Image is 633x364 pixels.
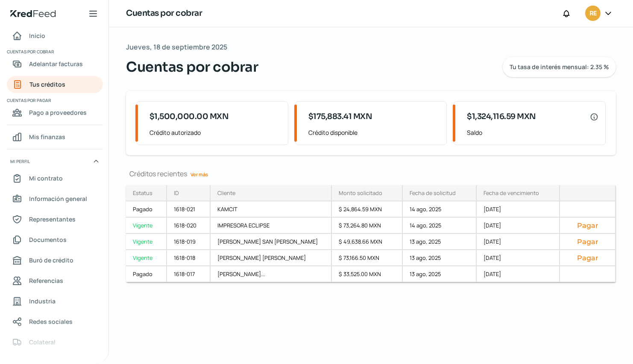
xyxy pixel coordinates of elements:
[29,58,83,69] span: Adelantar facturas
[403,201,477,218] div: 14 ago, 2025
[211,234,332,250] div: [PERSON_NAME] SAN [PERSON_NAME]
[29,107,87,118] span: Pago a proveedores
[29,173,63,183] span: Mi contrato
[126,234,167,250] a: Vigente
[7,293,103,310] a: Industria
[211,250,332,266] div: [PERSON_NAME] [PERSON_NAME]
[467,111,536,122] span: $1,324,116.59 MXN
[7,211,103,228] a: Representantes
[29,30,45,41] span: Inicio
[567,237,608,246] button: Pagar
[477,234,560,250] div: [DATE]
[29,255,73,265] span: Buró de crédito
[167,201,211,218] div: 1618-021
[7,313,103,330] a: Redes sociales
[410,189,456,197] div: Fecha de solicitud
[211,218,332,234] div: IMPRESORA ECLIPSE
[308,111,372,122] span: $175,883.41 MXN
[126,169,616,178] div: Créditos recientes
[211,201,332,218] div: KAMCIT
[133,189,152,197] div: Estatus
[167,218,211,234] div: 1618-020
[589,9,596,19] span: RE
[7,170,103,187] a: Mi contrato
[29,131,65,142] span: Mis finanzas
[29,296,56,306] span: Industria
[403,250,477,266] div: 13 ago, 2025
[403,218,477,234] div: 14 ago, 2025
[126,57,258,77] span: Cuentas por cobrar
[484,189,539,197] div: Fecha de vencimiento
[7,48,102,55] span: Cuentas por cobrar
[126,201,167,218] a: Pagado
[467,127,598,138] span: Saldo
[477,266,560,282] div: [DATE]
[7,96,102,104] span: Cuentas por pagar
[149,127,281,138] span: Crédito autorizado
[126,250,167,266] a: Vigente
[339,189,382,197] div: Monto solicitado
[29,337,56,347] span: Colateral
[477,218,560,234] div: [DATE]
[7,76,103,93] a: Tus créditos
[29,79,65,90] span: Tus créditos
[29,214,76,224] span: Representantes
[7,231,103,248] a: Documentos
[7,27,103,44] a: Inicio
[332,234,403,250] div: $ 49,638.66 MXN
[126,7,202,20] h1: Cuentas por cobrar
[29,316,73,327] span: Redes sociales
[29,193,87,204] span: Información general
[126,266,167,282] a: Pagado
[217,189,235,197] div: Cliente
[332,201,403,218] div: $ 24,864.59 MXN
[7,334,103,351] a: Colateral
[29,275,63,286] span: Referencias
[308,127,440,138] span: Crédito disponible
[332,250,403,266] div: $ 73,166.50 MXN
[510,64,609,70] span: Tu tasa de interés mensual: 2.35 %
[7,128,103,146] a: Mis finanzas
[403,234,477,250] div: 13 ago, 2025
[567,253,608,262] button: Pagar
[7,190,103,207] a: Información general
[167,234,211,250] div: 1618-019
[126,218,167,234] a: Vigente
[403,266,477,282] div: 13 ago, 2025
[167,250,211,266] div: 1618-018
[149,111,229,122] span: $1,500,000.00 MXN
[332,218,403,234] div: $ 73,264.80 MXN
[332,266,403,282] div: $ 33,525.00 MXN
[7,104,103,121] a: Pago a proveedores
[29,234,67,245] span: Documentos
[477,201,560,218] div: [DATE]
[187,168,211,181] a: Ver más
[167,266,211,282] div: 1618-017
[126,41,227,53] span: Jueves, 18 de septiembre 2025
[477,250,560,266] div: [DATE]
[567,221,608,230] button: Pagar
[10,157,30,165] span: Mi perfil
[7,55,103,73] a: Adelantar facturas
[211,266,332,282] div: [PERSON_NAME]...
[7,252,103,269] a: Buró de crédito
[174,189,179,197] div: ID
[7,272,103,289] a: Referencias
